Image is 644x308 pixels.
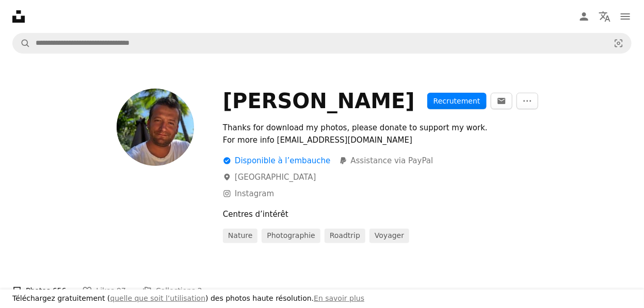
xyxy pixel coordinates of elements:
h3: Téléchargez gratuitement ( ) des photos haute résolution. [12,294,364,304]
a: Assistance via PayPal [339,155,433,167]
form: Rechercher des visuels sur tout le site [12,33,632,54]
div: Centres d’intérêt [223,208,632,220]
a: Photographie [262,229,320,243]
span: 2 [198,285,202,296]
a: Collections 2 [142,274,202,307]
button: Rechercher sur Unsplash [13,33,30,53]
a: En savoir plus [314,294,364,302]
button: Recrutement [427,93,487,109]
a: voyager [369,229,409,243]
a: Accueil — Unsplash [12,10,25,23]
a: quelle que soit l’utilisation [110,294,205,302]
button: Langue [594,6,615,27]
button: Menu [615,6,636,27]
a: roadtrip [325,229,365,243]
div: [PERSON_NAME] [223,89,415,113]
a: [GEOGRAPHIC_DATA] [223,173,316,182]
button: Message Andreas [491,93,512,109]
div: Disponible à l’embauche [223,155,331,167]
button: Recherche de visuels [606,33,631,53]
button: Plus d’actions [517,93,538,109]
a: nature [223,229,257,243]
a: Likes 97 [83,274,126,307]
a: Instagram [223,189,274,198]
img: Avatar de l’utilisateur Andreas M [117,89,194,166]
a: Connexion / S’inscrire [574,6,594,27]
span: 97 [117,285,126,296]
div: Thanks for download my photos, please donate to support my work. For more info [EMAIL_ADDRESS][DO... [223,122,509,146]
